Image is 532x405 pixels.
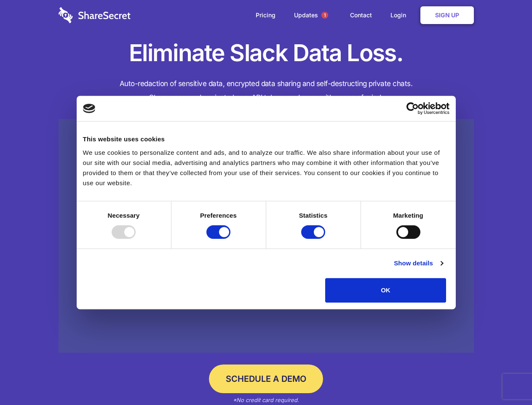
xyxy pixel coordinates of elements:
img: logo-wordmark-white-trans-d4663122ce5f474addd5e946df7df03e33cb6a1c49d2221995e7729f52c070b2.svg [59,7,131,23]
a: Show details [394,258,443,268]
button: OK [325,278,446,302]
strong: Marketing [393,212,423,219]
div: This website uses cookies [83,134,449,144]
a: Usercentrics Cookiebot - opens in a new window [376,102,449,115]
h4: Auto-redaction of sensitive data, encrypted data sharing and self-destructing private chats. Shar... [59,77,474,105]
h1: Eliminate Slack Data Loss. [59,38,474,68]
a: Contact [342,2,380,28]
a: Login [382,2,419,28]
a: Sign Up [420,6,474,24]
em: *No credit card required. [233,397,299,403]
a: Pricing [247,2,284,28]
strong: Statistics [299,212,328,219]
strong: Preferences [200,212,237,219]
div: We use cookies to personalize content and ads, and to analyze our traffic. We also share informat... [83,148,449,188]
span: 1 [321,12,328,19]
a: Wistia video thumbnail [59,119,474,353]
strong: Necessary [108,212,140,219]
a: Schedule a Demo [209,364,323,393]
img: logo [83,104,96,113]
